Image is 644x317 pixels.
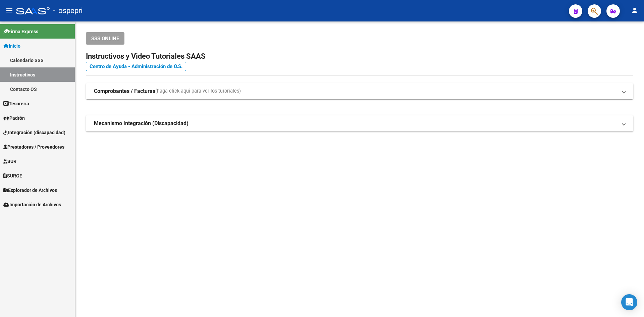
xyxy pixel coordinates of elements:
span: SSS ONLINE [91,36,119,42]
span: SURGE [3,172,22,179]
span: SUR [3,158,16,165]
a: Centro de Ayuda - Administración de O.S. [86,62,186,71]
span: Inicio [3,42,20,50]
span: - ospepri [53,3,83,18]
span: Prestadores / Proveedores [3,143,64,151]
h2: Instructivos y Video Tutoriales SAAS [86,50,633,63]
mat-expansion-panel-header: Comprobantes / Facturas(haga click aquí para ver los tutoriales) [86,83,633,99]
button: SSS ONLINE [86,32,124,45]
span: Explorador de Archivos [3,187,57,194]
span: Tesorería [3,100,29,107]
span: Integración (discapacidad) [3,129,65,136]
mat-icon: menu [5,6,13,14]
span: Importación de Archivos [3,201,61,208]
mat-expansion-panel-header: Mecanismo Integración (Discapacidad) [86,115,633,131]
span: Firma Express [3,28,38,35]
div: Open Intercom Messenger [621,294,637,310]
strong: Mecanismo Integración (Discapacidad) [94,120,189,127]
mat-icon: person [631,6,639,14]
strong: Comprobantes / Facturas [94,88,155,95]
span: (haga click aquí para ver los tutoriales) [155,88,241,95]
span: Padrón [3,114,25,122]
